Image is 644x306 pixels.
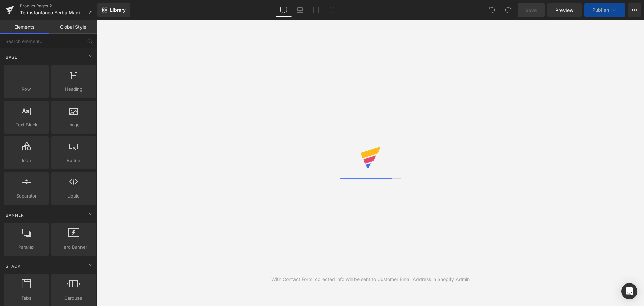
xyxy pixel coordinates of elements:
a: Desktop [276,3,292,17]
span: Text Block [6,121,47,128]
span: Té instantáneo Yerba Magic Peach 3 en 1 [20,10,85,15]
span: Row [6,86,47,93]
span: Image [53,121,94,128]
span: Banner [5,212,25,218]
span: Parallax [6,244,47,251]
a: Product Pages [20,3,97,9]
button: Undo [485,3,499,17]
span: Heading [53,86,94,93]
span: Liquid [53,192,94,200]
span: Stack [5,263,21,269]
a: Tablet [308,3,324,17]
button: More [628,3,641,17]
span: Button [53,157,94,164]
span: Carousel [53,295,94,302]
div: Open Intercom Messenger [621,283,637,299]
a: Mobile [324,3,340,17]
span: Tabs [6,295,47,302]
button: Publish [584,3,625,17]
span: Publish [592,7,609,13]
span: Separator [6,192,47,200]
span: Base [5,54,18,60]
a: Global Style [49,20,97,34]
a: Laptop [292,3,308,17]
span: Library [110,7,126,13]
a: New Library [97,3,130,17]
div: With Contact Form, collected info will be sent to Customer Email Address in Shopify Admin [271,276,470,283]
button: Redo [501,3,515,17]
span: Preview [555,7,574,14]
span: Hero Banner [53,244,94,251]
span: Icon [6,157,47,164]
span: Save [526,7,537,14]
a: Preview [547,3,582,17]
